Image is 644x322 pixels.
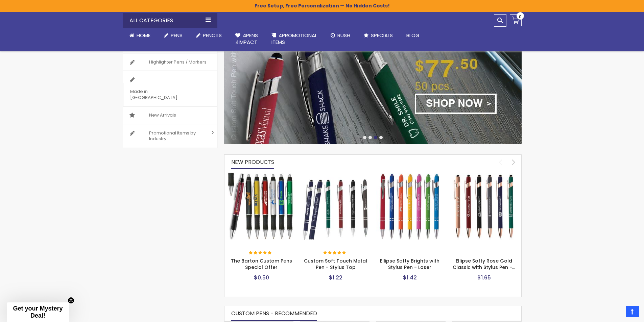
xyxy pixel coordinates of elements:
span: Promotional Items by Industry [142,124,209,148]
a: Custom Soft Touch Metal Pen - Stylus Top [302,172,369,178]
span: 4Pens 4impact [235,32,258,46]
div: 100% [249,251,272,255]
button: Close teaser [68,297,74,304]
a: Home [123,28,157,43]
span: Made in [GEOGRAPHIC_DATA] [123,83,200,106]
a: Highlighter Pens / Markers [123,53,217,71]
span: Pens [171,32,183,39]
a: Rush [324,28,357,43]
span: $0.50 [254,274,269,281]
span: Specials [371,32,393,39]
a: The Barton Custom Pens Special Offer [228,172,295,178]
img: Ellipse Softy Rose Gold Classic with Stylus Pen - Silver Laser [450,173,518,240]
a: Ellipse Softy Brights with Stylus Pen - Laser [380,257,439,271]
span: New Arrivals [142,106,183,124]
img: Custom Soft Touch Metal Pen - Stylus Top [302,173,369,240]
img: The Barton Custom Pens Special Offer [228,173,295,240]
span: $1.22 [329,274,342,281]
a: The Barton Custom Pens Special Offer [231,257,292,271]
a: Custom Soft Touch Metal Pen - Stylus Top [304,257,367,271]
a: 0 [510,14,522,26]
div: Get your Mystery Deal!Close teaser [7,302,69,322]
a: Pencils [189,28,229,43]
span: Home [137,32,150,39]
div: All Categories [123,13,217,28]
a: New Arrivals [123,106,217,124]
div: next [508,156,520,168]
a: Promotional Items by Industry [123,124,217,148]
span: Get your Mystery Deal! [13,305,63,319]
a: 4PROMOTIONALITEMS [265,28,324,50]
span: Pencils [203,32,222,39]
a: Specials [357,28,400,43]
span: 4PROMOTIONAL ITEMS [271,32,317,46]
div: prev [495,156,506,168]
img: Ellipse Softy Brights with Stylus Pen - Laser [376,173,444,240]
a: 4Pens4impact [229,28,265,50]
a: Ellipse Softy Brights with Stylus Pen - Laser [376,172,444,178]
span: Rush [337,32,350,39]
span: New Products [231,158,274,166]
span: Highlighter Pens / Markers [142,53,213,71]
a: Ellipse Softy Rose Gold Classic with Stylus Pen -… [453,257,515,271]
a: Ellipse Softy Rose Gold Classic with Stylus Pen - Silver Laser [450,172,518,178]
span: CUSTOM PENS - RECOMMENDED [231,309,317,317]
a: Made in [GEOGRAPHIC_DATA] [123,71,217,106]
span: $1.42 [403,274,417,281]
div: 100% [323,251,347,255]
a: Blog [400,28,426,43]
a: Pens [157,28,189,43]
span: $1.65 [477,274,491,281]
span: Blog [406,32,420,39]
span: 0 [519,14,522,20]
